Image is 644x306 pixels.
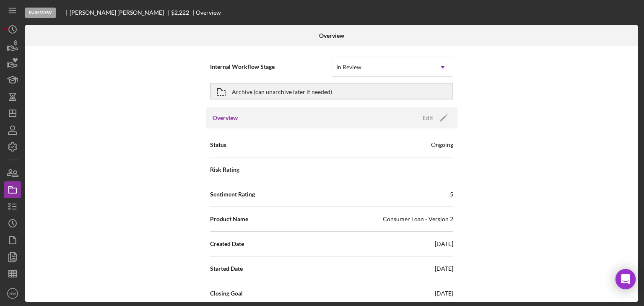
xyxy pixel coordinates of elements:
span: $2,222 [171,9,189,16]
div: Consumer Loan - Version 2 [383,215,453,223]
h3: Overview [213,114,238,122]
div: [PERSON_NAME] [PERSON_NAME] [70,9,171,16]
div: Ongoing [431,141,453,149]
div: In Review [25,8,56,18]
text: NW [9,291,16,296]
div: [DATE] [435,240,453,248]
b: Overview [319,32,344,39]
span: Sentiment Rating [210,190,255,199]
button: NW [4,285,21,302]
div: Archive (can unarchive later if needed) [232,84,332,99]
div: Open Intercom Messenger [615,269,636,289]
span: Status [210,141,226,149]
span: Internal Workflow Stage [210,63,332,71]
div: 5 [450,190,453,199]
div: Edit [423,112,433,124]
span: Started Date [210,264,243,273]
span: Risk Rating [210,165,239,174]
span: Created Date [210,240,244,248]
button: Edit [418,112,451,124]
span: Closing Goal [210,289,243,298]
div: [DATE] [435,289,453,298]
span: Product Name [210,215,248,223]
div: In Review [336,64,361,71]
div: [DATE] [435,264,453,273]
button: Archive (can unarchive later if needed) [210,83,453,99]
div: Overview [196,9,221,16]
